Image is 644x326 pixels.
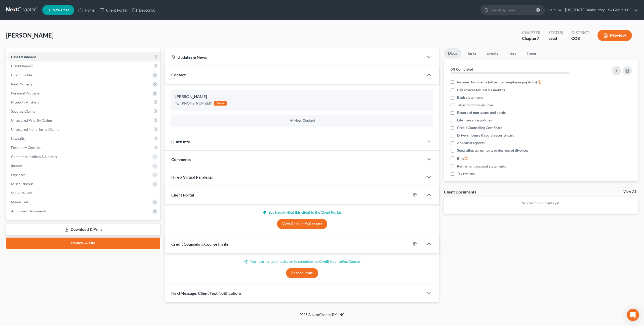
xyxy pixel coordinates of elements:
span: Income Documents (other than employee paystubs) [457,80,537,85]
span: [PERSON_NAME] [6,31,54,39]
p: You have invited this debtor to complete the Credit Counseling Course. [171,259,433,264]
span: Pay advices for last six months [457,87,505,92]
span: Contact [171,72,186,77]
span: Miscellaneous [11,182,33,186]
span: Credit Counseling Certificate [457,125,502,130]
span: Secured Claims [11,109,35,113]
span: Client Portal [171,192,194,197]
a: Unsecured Priority Claims [7,116,160,125]
button: Resend Invite [286,268,318,278]
div: Client Documents [444,189,476,194]
span: Unsecured Nonpriority Claims [11,127,59,132]
a: Timer [522,48,541,58]
a: SOFA Review [7,188,160,198]
span: Bills [457,156,464,161]
span: Retirement account statements [457,164,506,169]
div: District [571,30,589,36]
a: Docs [444,48,461,58]
span: Real Property [11,82,33,86]
a: Case Dashboard [7,52,160,61]
div: [PHONE_NUMBER] [181,101,212,106]
button: Preview [597,30,632,41]
span: SOFA Review [11,191,32,195]
span: Appraisal reports [457,140,485,145]
span: Unsecured Priority Claims [11,118,53,122]
p: No client documents yet. [448,201,634,206]
span: Quick Info [171,139,190,144]
span: Hire a Virtual Paralegal [171,175,213,179]
span: Credit Report [11,64,33,68]
a: View Case in MyChapter [277,219,327,229]
span: Executory Contracts [11,145,43,150]
span: Comments [171,157,191,162]
span: Case Dashboard [11,55,36,59]
div: Lead [548,36,563,41]
span: Client Profile [11,73,32,77]
div: COB [571,36,589,41]
span: Credit Counseling Course Invite [171,242,229,246]
span: Additional Documents [11,209,47,213]
p: You have invited this client to the Client Portal. [171,210,433,215]
a: Home [76,6,97,15]
span: Drivers license & social security card [457,133,514,138]
a: Secured Claims [7,107,160,116]
span: Expenses [11,173,25,177]
a: Review & File [6,238,160,249]
div: [PERSON_NAME] [175,94,429,100]
div: Status [548,30,563,36]
div: Updates & News [171,54,418,60]
input: Search by name... [491,5,537,15]
span: Codebtors Insiders & Notices [11,154,57,159]
span: Personal Property [11,91,40,95]
span: Property Analysis [11,100,39,104]
span: Tax returns [457,171,475,176]
a: Executory Contracts [7,143,160,152]
a: View All [623,190,636,193]
span: Lawsuits [11,136,25,141]
span: Bank statements [457,95,483,100]
a: Fees [504,48,520,58]
a: Credit Report [7,61,160,71]
span: 7 [537,36,539,41]
span: Titles to motor vehicles [457,103,494,108]
a: Unsecured Nonpriority Claims [7,125,160,134]
button: New Contact [175,119,429,123]
a: Property Analysis [7,98,160,107]
a: Help [545,6,562,15]
a: DebtorCC [130,6,158,15]
a: [US_STATE] Bankruptcy Law Group, LLC [562,6,638,15]
span: NextMessage: Client Text Notifications [171,291,242,296]
span: Means Test [11,200,28,204]
a: Client Portal [97,6,130,15]
span: Income [11,164,23,168]
strong: 0% Completed [451,67,473,71]
a: Tasks [463,48,480,58]
span: Recorded mortgages and deeds [457,110,506,115]
div: Open Intercom Messenger [627,309,639,321]
div: mobile [214,101,227,106]
span: Life insurance policies [457,118,492,123]
a: Events [482,48,502,58]
span: New Case [53,8,69,12]
div: 2025 © NextChapterBK, INC [179,312,465,321]
div: Chapter [522,36,540,41]
a: Download & Print [6,224,160,236]
div: Chapter [522,30,540,36]
a: Lawsuits [7,134,160,143]
span: Separation agreements or decrees of divorces [457,148,528,153]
